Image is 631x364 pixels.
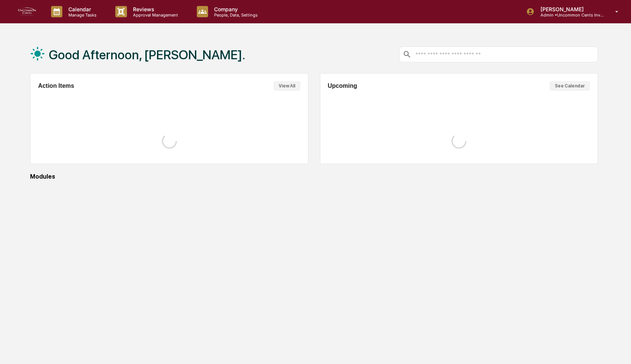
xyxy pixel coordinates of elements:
p: Reviews [127,6,182,12]
button: See Calendar [549,81,590,91]
button: View All [273,81,300,91]
p: Approval Management [127,12,182,18]
h2: Action Items [38,83,74,89]
p: Calendar [62,6,100,12]
p: [PERSON_NAME] [534,6,604,12]
div: Modules [30,173,598,180]
img: logo [18,7,36,16]
p: Admin • Uncommon Cents Investing [534,12,604,18]
p: People, Data, Settings [208,12,261,18]
h2: Upcoming [328,83,357,89]
h1: Good Afternoon, [PERSON_NAME]. [49,47,245,62]
p: Manage Tasks [62,12,100,18]
p: Company [208,6,261,12]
